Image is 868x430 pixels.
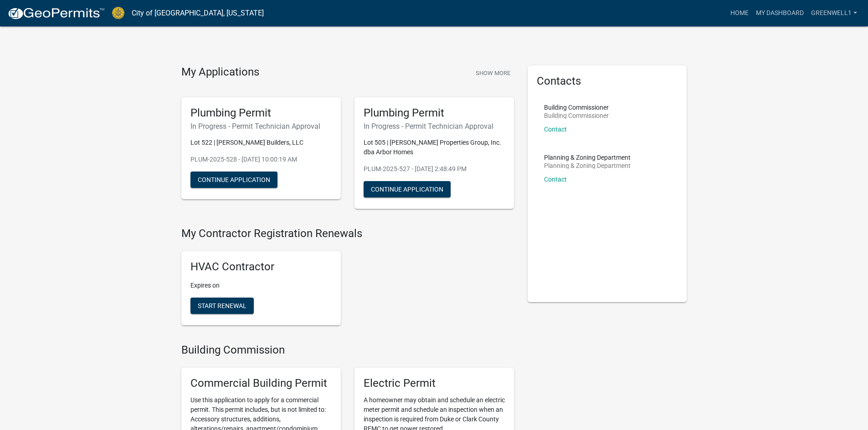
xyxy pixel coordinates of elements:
p: PLUM-2025-527 - [DATE] 2:48:49 PM [364,164,505,174]
h5: Commercial Building Permit [190,377,332,390]
p: Planning & Zoning Department [544,154,631,161]
span: Start Renewal [198,302,247,309]
button: Show More [472,66,514,81]
h4: My Applications [181,66,259,79]
p: PLUM-2025-528 - [DATE] 10:00:19 AM [190,155,332,164]
wm-registration-list-section: My Contractor Registration Renewals [181,227,514,333]
p: Expires on [190,281,332,290]
p: Building Commissioner [544,112,609,119]
h6: In Progress - Permit Technician Approval [364,122,505,131]
h5: Electric Permit [364,377,505,390]
a: Contact [544,126,567,133]
p: Lot 505 | [PERSON_NAME] Properties Group, Inc. dba Arbor Homes [364,138,505,157]
h5: Plumbing Permit [190,106,332,120]
h4: Building Commission [181,344,514,357]
a: Contact [544,176,567,183]
a: City of [GEOGRAPHIC_DATA], [US_STATE] [132,5,264,21]
h5: Contacts [537,75,678,88]
button: Continue Application [364,181,451,197]
a: My Dashboard [752,5,807,22]
img: City of Jeffersonville, Indiana [112,7,124,19]
button: Continue Application [190,172,277,188]
h6: In Progress - Permit Technician Approval [190,122,332,131]
p: Lot 522 | [PERSON_NAME] Builders, LLC [190,138,332,147]
p: Building Commissioner [544,104,609,111]
a: Greenwell1 [807,5,861,22]
h5: Plumbing Permit [364,106,505,120]
h5: HVAC Contractor [190,260,332,273]
a: Home [727,5,752,22]
h4: My Contractor Registration Renewals [181,227,514,240]
p: Planning & Zoning Department [544,162,631,169]
button: Start Renewal [190,298,254,314]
